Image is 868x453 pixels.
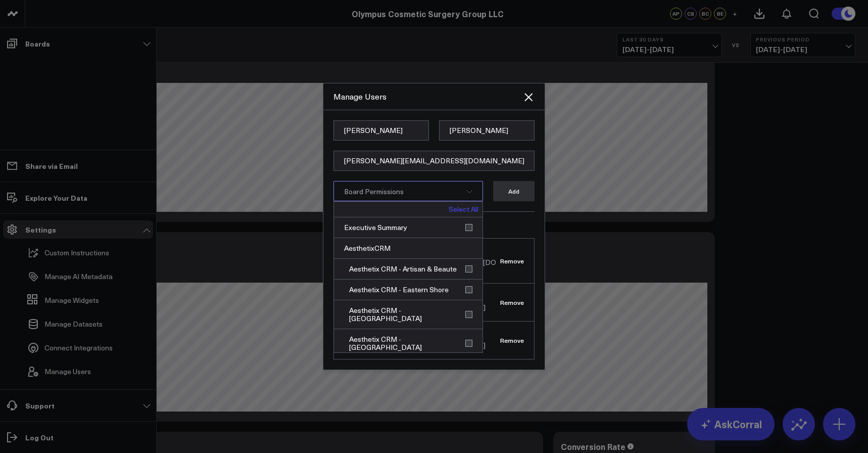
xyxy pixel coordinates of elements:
[333,151,535,171] input: Type email
[439,120,535,141] input: Last name
[344,187,404,196] span: Board Permissions
[493,181,535,201] button: Add
[522,91,535,103] button: Close
[500,299,524,306] button: Remove
[500,257,524,264] button: Remove
[500,337,524,344] button: Remove
[333,120,429,141] input: First name
[449,206,478,213] a: Select All
[333,91,522,102] div: Manage Users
